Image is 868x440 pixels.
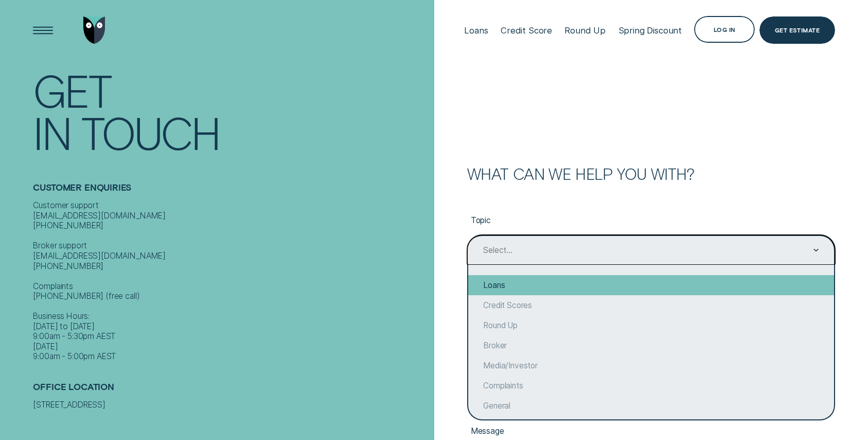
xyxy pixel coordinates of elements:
[468,335,834,356] div: Broker
[33,69,110,111] div: Get
[33,382,429,400] h2: Office Location
[33,182,429,200] h2: Customer Enquiries
[483,245,512,256] div: Select...
[501,25,552,36] div: Credit Score
[33,400,429,410] div: [STREET_ADDRESS]
[468,315,834,335] div: Round Up
[30,16,57,44] button: Open Menu
[468,295,834,315] div: Credit Scores
[464,25,488,36] div: Loans
[33,69,429,153] h1: Get In Touch
[33,111,70,154] div: In
[468,356,834,376] div: Media/Investor
[618,25,682,36] div: Spring Discount
[468,376,834,396] div: Complaints
[694,16,754,43] button: Log in
[467,207,835,235] label: Topic
[468,396,834,416] div: General
[468,416,834,436] div: BreachAlert
[81,111,219,154] div: Touch
[467,166,835,181] h2: What can we help you with?
[83,16,106,44] img: Wisr
[33,200,429,362] div: Customer support [EMAIL_ADDRESS][DOMAIN_NAME] [PHONE_NUMBER] Broker support [EMAIL_ADDRESS][DOMAI...
[564,25,606,36] div: Round Up
[759,16,835,44] a: Get Estimate
[468,275,834,295] div: Loans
